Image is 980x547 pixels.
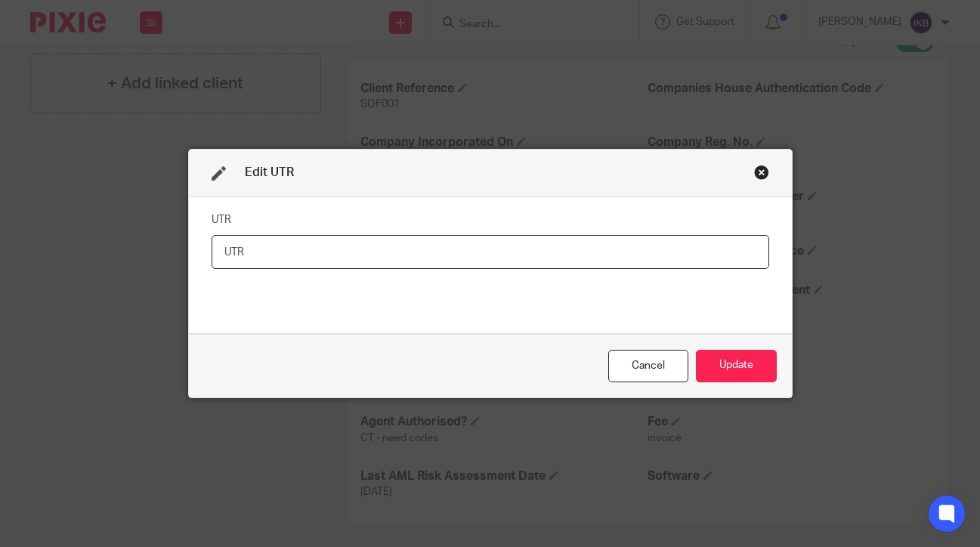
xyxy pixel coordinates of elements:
[696,350,777,382] button: Update
[212,212,231,227] label: UTR
[754,165,769,180] div: Close this dialog window
[245,166,294,178] span: Edit UTR
[608,350,688,382] div: Close this dialog window
[212,235,769,269] input: UTR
